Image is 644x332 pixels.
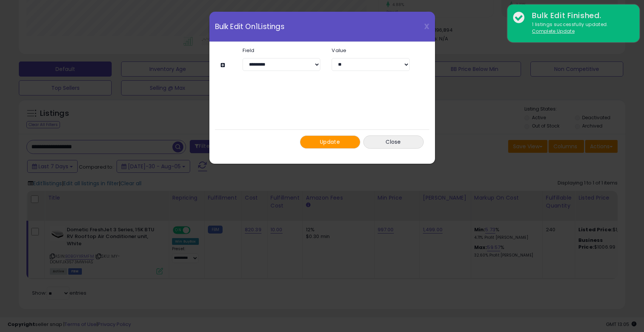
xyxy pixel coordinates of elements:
div: Bulk Edit Finished. [526,10,634,21]
button: Close [363,135,424,149]
label: Value [326,48,415,53]
label: Field [237,48,326,53]
span: Bulk Edit On 1 Listings [215,23,284,30]
span: Update [320,138,340,146]
span: X [424,21,429,32]
u: Complete Update [532,28,575,34]
div: 1 listings successfully updated. [526,21,634,35]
